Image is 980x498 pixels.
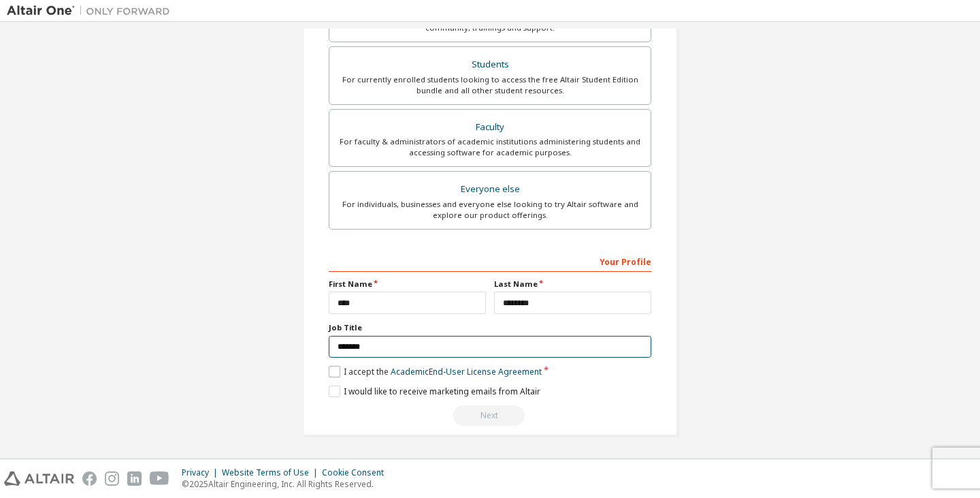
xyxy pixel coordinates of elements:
[4,471,74,486] img: altair_logo.svg
[391,366,542,377] a: Academic End-User License Agreement
[329,279,486,290] label: First Name
[338,180,642,199] div: Everyone else
[338,74,642,96] div: For currently enrolled students looking to access the free Altair Student Edition bundle and all ...
[182,478,392,490] p: © 2025 Altair Engineering, Inc. All Rights Reserved.
[82,471,97,486] img: facebook.svg
[322,467,392,478] div: Cookie Consent
[338,136,642,158] div: For faculty & administrators of academic institutions administering students and accessing softwa...
[329,366,542,377] label: I accept the
[329,250,651,272] div: Your Profile
[127,471,142,486] img: linkedin.svg
[329,386,540,397] label: I would like to receive marketing emails from Altair
[105,471,119,486] img: instagram.svg
[329,322,651,333] label: Job Title
[7,4,177,18] img: Altair One
[329,405,651,426] div: Read and acccept EULA to continue
[338,118,642,137] div: Faculty
[494,279,651,290] label: Last Name
[338,55,642,74] div: Students
[182,467,222,478] div: Privacy
[150,471,169,486] img: youtube.svg
[338,199,642,221] div: For individuals, businesses and everyone else looking to try Altair software and explore our prod...
[222,467,322,478] div: Website Terms of Use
